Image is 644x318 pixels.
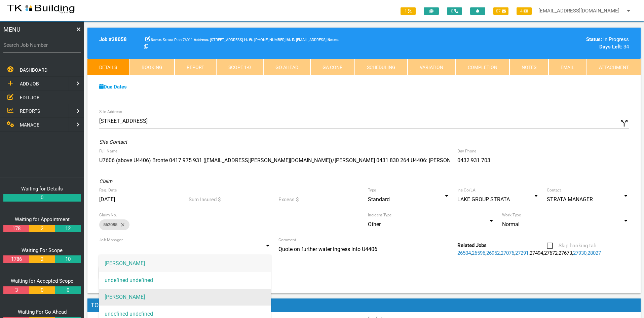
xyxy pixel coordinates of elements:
a: 27494 [530,250,543,256]
a: 0 [3,194,81,202]
span: Strata Plan 76011 [151,38,193,42]
label: Job Manager [99,237,123,243]
a: 27672 [544,250,558,256]
a: 27076 [501,250,514,256]
a: GA Conf [310,59,354,75]
b: W: [249,38,253,42]
img: s3file [7,3,75,14]
span: 4 [517,7,532,15]
a: Email [548,59,586,75]
label: Incident Type [368,212,391,218]
label: Type [368,187,376,193]
a: 2 [29,225,55,233]
a: 3 [3,286,29,294]
label: Site Address [99,109,122,115]
a: Report [175,59,216,75]
span: DASHBOARD [20,67,47,73]
h1: To Do's [87,298,641,312]
a: Booking [129,59,174,75]
a: Go Ahead [263,59,310,75]
span: MANAGE [20,122,39,128]
span: [PHONE_NUMBER] [249,38,286,42]
span: undefined undefined [99,272,271,289]
b: M: [287,38,291,42]
span: 87 [493,7,508,15]
span: Skip booking tab [547,242,596,250]
span: [STREET_ADDRESS] [194,38,243,42]
a: 26504 [457,250,471,256]
a: 10 [55,255,80,263]
span: ADD JOB [20,81,39,86]
span: EDIT JOB [20,95,40,100]
a: Waiting for Details [21,186,63,192]
label: Excess $ [278,196,299,204]
b: Notes: [328,38,339,42]
a: 28027 [588,250,601,256]
a: Notes [509,59,548,75]
span: [PERSON_NAME] [99,255,271,272]
b: Related Jobs [457,242,487,248]
b: Status: [586,36,602,42]
label: Sum Insured $ [189,196,221,204]
label: Search Job Number [3,41,81,49]
label: Full Name [99,148,117,154]
a: Completion [455,59,509,75]
a: 27930 [573,250,586,256]
i: Site Contact [99,139,127,145]
a: Attachment [587,59,641,75]
span: MENU [3,25,21,34]
label: Req. Date [99,187,117,193]
b: Days Left: [599,44,622,50]
b: E: [292,38,295,42]
a: 26596 [472,250,485,256]
a: Due Dates [99,84,127,90]
b: H: [244,38,248,42]
label: Claim No. [99,212,117,218]
label: Contact [547,187,561,193]
label: Work Type [502,212,521,218]
b: Address: [194,38,209,42]
div: In Progress 34 [502,36,629,51]
span: REPORTS [20,108,40,114]
a: 178 [3,225,29,233]
a: Details [87,59,129,75]
a: Click here copy customer information. [144,44,148,50]
span: 1 [401,7,416,15]
label: Ins Co/LA [457,187,476,193]
a: 2 [29,255,55,263]
a: 27673 [559,250,572,256]
a: 0 [29,286,55,294]
a: 12 [55,225,80,233]
b: Name: [151,38,162,42]
a: 0 [55,286,80,294]
span: [EMAIL_ADDRESS] [292,38,327,42]
span: [PERSON_NAME] [99,289,271,306]
i: close [117,219,125,230]
a: Scheduling [355,59,408,75]
i: Claim [99,178,112,184]
i: Click to show custom address field [619,118,629,128]
div: 562085 [99,219,129,230]
div: , , , , , , , , , [454,242,543,257]
a: Scope 1-0 [216,59,263,75]
label: Day Phone [457,148,477,154]
a: Waiting for Accepted Scope [11,278,73,284]
a: 1786 [3,255,29,263]
a: Waiting For Go Ahead [18,309,67,315]
a: 26952 [486,250,500,256]
a: Waiting for Appointment [15,216,70,222]
b: Job # 28058 [99,36,127,42]
a: 27291 [515,250,529,256]
a: Waiting For Scope [22,247,63,253]
label: Comment [278,237,296,243]
span: 0 [447,7,462,15]
a: Variation [408,59,455,75]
